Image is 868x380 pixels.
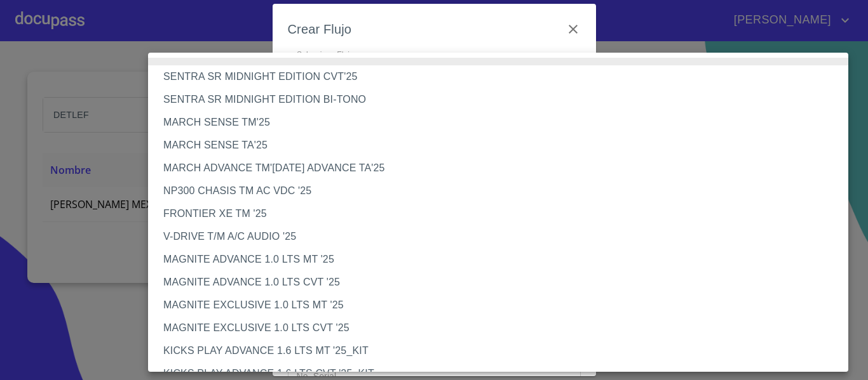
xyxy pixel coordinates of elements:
[148,180,858,202] li: NP300 CHASIS TM AC VDC '25
[148,65,858,88] li: SENTRA SR MIDNIGHT EDITION CVT'25
[148,294,858,317] li: MAGNITE EXCLUSIVE 1.0 LTS MT '25
[148,111,858,134] li: MARCH SENSE TM'25
[148,317,858,339] li: MAGNITE EXCLUSIVE 1.0 LTS CVT '25
[148,225,858,248] li: V-DRIVE T/M A/C AUDIO '25
[148,248,858,271] li: MAGNITE ADVANCE 1.0 LTS MT '25
[148,134,858,157] li: MARCH SENSE TA'25
[148,157,858,180] li: MARCH ADVANCE TM'[DATE] ADVANCE TA'25
[148,271,858,294] li: MAGNITE ADVANCE 1.0 LTS CVT '25
[148,202,858,225] li: FRONTIER XE TM '25
[148,339,858,362] li: KICKS PLAY ADVANCE 1.6 LTS MT '25_KIT
[148,88,858,111] li: SENTRA SR MIDNIGHT EDITION BI-TONO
